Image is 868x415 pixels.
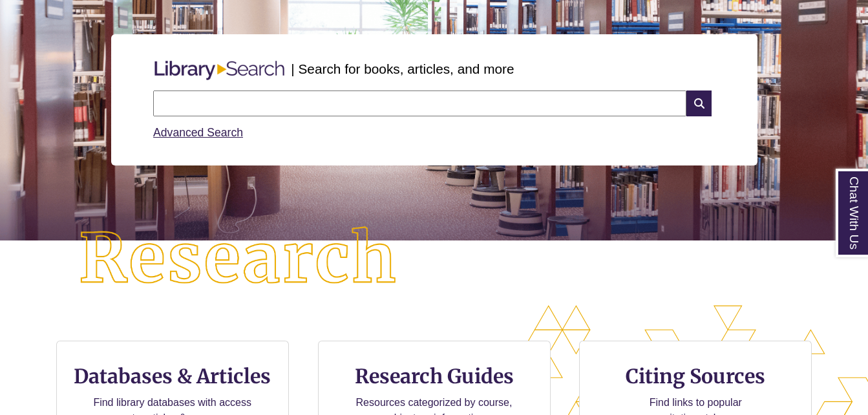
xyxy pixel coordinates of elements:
h3: Research Guides [329,364,540,388]
h3: Databases & Articles [67,364,278,388]
img: Libary Search [148,56,291,85]
p: | Search for books, articles, and more [291,59,514,79]
img: Research [43,191,434,327]
a: Advanced Search [153,126,243,139]
i: Search [686,90,711,116]
h3: Citing Sources [617,364,774,388]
